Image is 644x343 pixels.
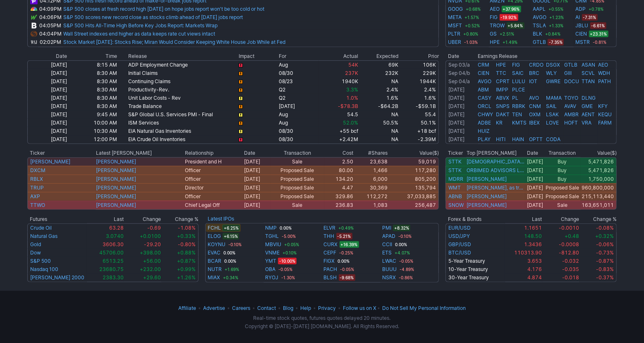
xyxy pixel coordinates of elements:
[512,111,522,118] a: TEN
[496,136,505,142] a: HITI
[30,241,41,247] a: Gold
[67,127,117,135] td: 10:30 AM
[564,70,572,76] a: GIII
[478,136,491,142] a: PLAY
[128,119,238,127] td: ISM Services
[598,111,612,118] a: KEQU
[512,120,527,126] a: KMTS
[582,70,595,76] a: SCVL
[338,103,358,109] span: -$78.3B
[448,241,471,247] a: GBP/USD
[529,95,539,101] a: AVO
[582,111,595,118] a: AENT
[345,70,358,76] span: 237K
[38,13,63,22] td: 04:06PM
[464,22,481,29] span: +0.52%
[529,136,543,142] a: OPTT
[278,60,318,69] td: Aug
[300,305,311,311] a: Help
[546,70,557,76] a: WLY
[382,240,392,249] a: CCII
[382,249,392,257] a: ETS
[445,60,478,69] td: After Market Close
[478,95,492,101] a: CASY
[208,216,234,222] b: Latest IPOs
[30,258,51,264] a: S&P 500
[448,120,464,126] a: [DATE]
[448,193,462,199] a: ABNB
[278,77,318,86] td: 08/23
[67,110,117,119] td: 9:45 AM
[399,94,439,102] td: 1.6%
[30,176,43,182] a: RBLX
[278,135,318,144] td: 08/30
[208,265,222,273] a: NUTR
[271,149,324,157] th: Transaction
[63,6,264,12] a: S&P 500 closes at fresh record high [DATE] on hope jobs report won't be too cold or hot
[576,5,586,13] a: ADP
[582,120,591,126] a: VRA
[278,86,318,94] td: Q2
[499,31,516,37] span: +2.51%
[27,119,67,127] td: [DATE]
[502,6,521,12] span: +37.96%
[582,103,593,109] a: GME
[354,149,388,157] th: #Shares
[533,38,546,46] a: GTLB
[67,52,117,60] th: Time
[582,62,595,68] a: ASAN
[463,14,480,21] span: +1.57%
[128,69,238,77] td: Initial Claims
[257,305,276,311] a: Contact
[96,193,136,199] a: [PERSON_NAME]
[582,95,596,101] a: DLNG
[346,95,358,101] span: 1.0%
[67,69,117,77] td: 8:30 AM
[343,305,376,311] a: Follow us on X
[448,128,464,134] a: [DATE]
[547,6,565,12] span: +0.55%
[27,86,67,94] td: [DATE]
[478,86,489,93] a: ABM
[399,135,439,144] td: -2.39M
[448,158,462,165] a: STTK
[598,70,610,76] a: WDH
[512,62,520,68] a: FIG
[67,86,117,94] td: 8:30 AM
[27,94,67,102] td: [DATE]
[128,127,238,135] td: EIA Natural Gas Inventories
[496,70,506,76] a: TTC
[278,102,318,110] td: [DATE]
[30,233,57,239] a: Natural Gas
[265,224,277,232] a: NMP
[324,232,335,240] a: THH
[490,5,500,13] a: AEO
[463,39,479,46] span: -1.03%
[467,185,525,191] a: [PERSON_NAME], as trustee of the [PERSON_NAME] Family Holdings Trust (1)
[546,62,560,68] a: DSGX
[208,240,225,249] a: KOYNU
[512,86,525,93] a: PLCE
[278,110,318,119] td: Aug
[507,22,524,29] span: +5.84%
[529,70,539,76] a: BRC
[448,13,462,22] a: META
[590,22,606,29] span: -6.61%
[382,265,397,273] a: BUUU
[96,176,136,182] a: [PERSON_NAME]
[546,103,557,109] a: SAIL
[359,86,399,94] td: 2.4%
[564,120,578,126] a: HOFT
[343,120,358,126] span: 52.0%
[96,149,184,157] th: Latest [PERSON_NAME]
[448,86,464,93] a: [DATE]
[448,38,461,46] a: UBER
[382,305,466,311] a: Do Not Sell My Personal Information
[232,305,250,311] a: Careers
[359,52,399,60] th: Expected
[30,185,44,191] a: TRUP
[445,52,478,60] th: Date
[448,5,463,13] a: GOOG
[496,78,510,84] a: CPRT
[359,127,399,135] td: NA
